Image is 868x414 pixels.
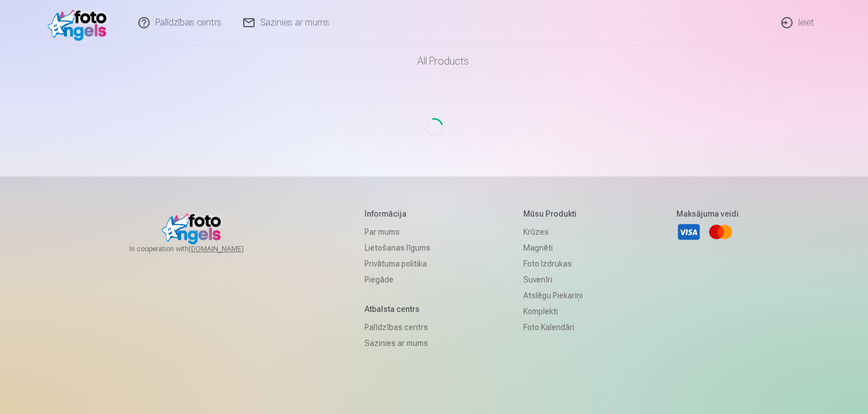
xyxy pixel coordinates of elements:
a: Lietošanas līgums [365,240,430,256]
span: In cooperation with [129,244,271,254]
h5: Maksājuma veidi [676,208,739,219]
a: [DOMAIN_NAME] [189,244,271,254]
img: /v1 [48,5,113,41]
a: Krūzes [523,224,583,240]
a: Magnēti [523,240,583,256]
a: Sazinies ar mums [365,335,430,351]
h5: Mūsu produkti [523,208,583,219]
a: Mastercard [708,219,733,244]
a: Foto kalendāri [523,319,583,335]
a: Foto izdrukas [523,256,583,272]
a: Suvenīri [523,272,583,288]
a: All products [386,45,482,77]
a: Privātuma politika [365,256,430,272]
a: Piegāde [365,272,430,288]
a: Visa [676,219,701,244]
h5: Atbalsta centrs [365,303,430,315]
a: Palīdzības centrs [365,319,430,335]
a: Atslēgu piekariņi [523,288,583,303]
a: Par mums [365,224,430,240]
h5: Informācija [365,208,430,219]
a: Komplekti [523,303,583,319]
